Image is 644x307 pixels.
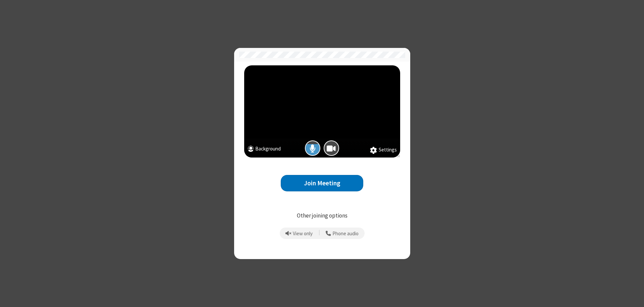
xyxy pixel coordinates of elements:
span: View only [293,231,313,237]
span: Phone audio [332,231,359,237]
button: Join Meeting [281,175,363,191]
p: Other joining options [244,211,400,220]
button: Background [248,145,281,154]
span: | [319,229,320,238]
button: Settings [370,146,397,154]
button: Prevent echo when there is already an active mic and speaker in the room. [283,228,315,239]
button: Use your phone for mic and speaker while you view the meeting on this device. [323,228,361,239]
button: Camera is on [324,140,339,156]
button: Mic is on [305,140,320,156]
